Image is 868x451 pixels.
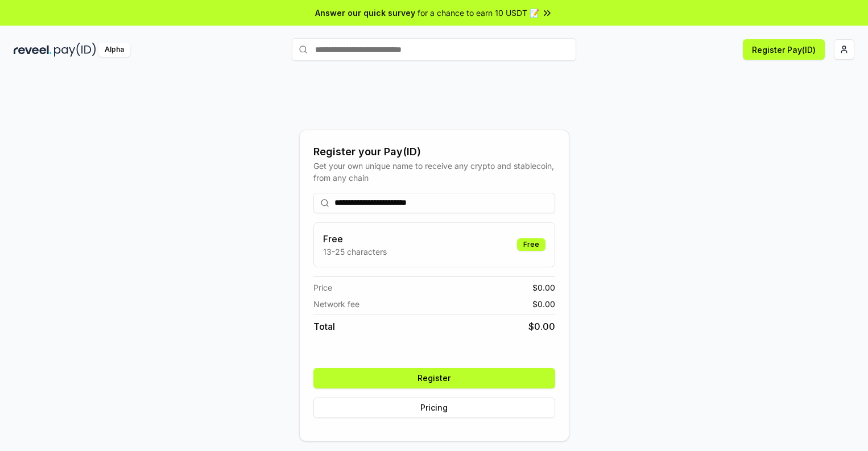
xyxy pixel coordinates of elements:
[418,7,539,19] span: for a chance to earn 10 USDT 📝
[313,282,332,293] span: Price
[517,238,545,251] div: Free
[323,246,387,258] p: 13-25 characters
[313,368,555,388] button: Register
[54,43,96,57] img: pay_id
[313,298,359,310] span: Network fee
[313,160,555,184] div: Get your own unique name to receive any crypto and stablecoin, from any chain
[528,320,555,333] span: $ 0.00
[14,43,52,57] img: reveel_dark
[532,282,555,293] span: $ 0.00
[743,39,825,60] button: Register Pay(ID)
[98,43,130,57] div: Alpha
[313,398,555,418] button: Pricing
[313,144,555,160] div: Register your Pay(ID)
[313,320,335,333] span: Total
[315,7,415,19] span: Answer our quick survey
[532,298,555,310] span: $ 0.00
[323,232,387,246] h3: Free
